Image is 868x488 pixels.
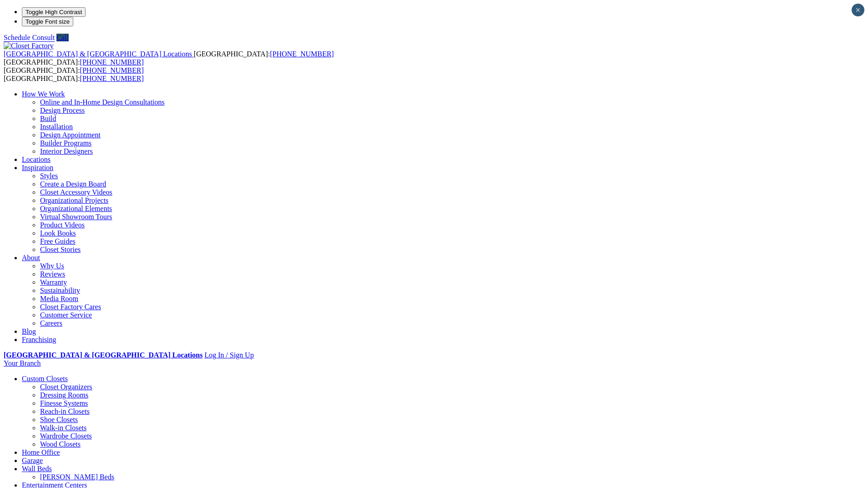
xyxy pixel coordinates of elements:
[40,295,78,302] a: Media Room
[80,66,144,74] a: [PHONE_NUMBER]
[40,440,81,448] a: Wood Closets
[56,34,69,41] a: Call
[40,246,81,253] a: Closet Stories
[40,303,101,311] a: Closet Factory Cares
[40,237,76,245] a: Free Guides
[40,311,92,319] a: Customer Service
[4,351,202,359] a: [GEOGRAPHIC_DATA] & [GEOGRAPHIC_DATA] Locations
[270,50,333,58] a: [PHONE_NUMBER]
[40,270,65,278] a: Reviews
[4,66,144,82] span: [GEOGRAPHIC_DATA]: [GEOGRAPHIC_DATA]:
[40,98,165,106] a: Online and In-Home Design Consultations
[22,327,36,335] a: Blog
[40,188,112,196] a: Closet Accessory Videos
[22,254,40,262] a: About
[22,448,60,456] a: Home Office
[22,7,86,17] button: Toggle High Contrast
[25,18,70,25] span: Toggle Font size
[40,287,80,294] a: Sustainability
[40,205,112,212] a: Organizational Elements
[4,359,40,367] a: Your Branch
[40,391,88,399] a: Dressing Rooms
[4,34,55,41] a: Schedule Consult
[852,4,864,16] button: Close
[22,156,50,163] a: Locations
[40,196,108,204] a: Organizational Projects
[40,106,85,114] a: Design Process
[40,221,85,229] a: Product Videos
[4,50,194,58] a: [GEOGRAPHIC_DATA] & [GEOGRAPHIC_DATA] Locations
[40,123,73,131] a: Installation
[40,213,112,221] a: Virtual Showroom Tours
[40,432,92,440] a: Wardrobe Closets
[40,262,64,270] a: Why Us
[40,416,78,423] a: Shoe Closets
[22,375,68,382] a: Custom Closets
[22,457,43,464] a: Garage
[22,164,53,171] a: Inspiration
[4,42,54,50] img: Closet Factory
[204,351,253,359] a: Log In / Sign Up
[40,408,90,415] a: Reach-in Closets
[40,399,88,407] a: Finesse Systems
[40,139,91,147] a: Builder Programs
[4,50,192,58] span: [GEOGRAPHIC_DATA] & [GEOGRAPHIC_DATA] Locations
[25,9,82,15] span: Toggle High Contrast
[40,473,114,481] a: [PERSON_NAME] Beds
[4,50,334,66] span: [GEOGRAPHIC_DATA]: [GEOGRAPHIC_DATA]:
[22,90,65,98] a: How We Work
[40,172,58,180] a: Styles
[22,17,73,26] button: Toggle Font size
[40,319,62,327] a: Careers
[40,180,106,188] a: Create a Design Board
[40,229,76,237] a: Look Books
[40,424,86,432] a: Walk-in Closets
[22,336,56,343] a: Franchising
[40,278,67,286] a: Warranty
[22,465,52,473] a: Wall Beds
[40,383,92,391] a: Closet Organizers
[40,147,93,155] a: Interior Designers
[80,58,144,66] a: [PHONE_NUMBER]
[40,115,56,122] a: Build
[80,75,144,82] a: [PHONE_NUMBER]
[40,131,101,139] a: Design Appointment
